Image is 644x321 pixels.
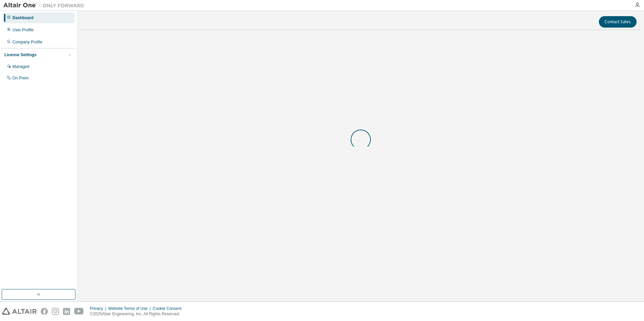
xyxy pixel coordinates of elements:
img: Altair One [3,2,88,9]
p: © 2025 Altair Engineering, Inc. All Rights Reserved. [90,311,186,317]
div: Company Profile [12,39,42,45]
div: License Settings [4,52,36,58]
button: Contact Sales [599,16,637,28]
div: Cookie Consent [153,306,185,311]
img: instagram.svg [52,308,59,315]
img: facebook.svg [41,308,48,315]
div: On Prem [12,75,29,81]
div: User Profile [12,27,34,33]
div: Website Terms of Use [108,306,153,311]
div: Managed [12,64,29,69]
div: Privacy [90,306,108,311]
img: linkedin.svg [63,308,70,315]
img: altair_logo.svg [2,308,37,315]
div: Dashboard [12,15,34,21]
img: youtube.svg [74,308,84,315]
